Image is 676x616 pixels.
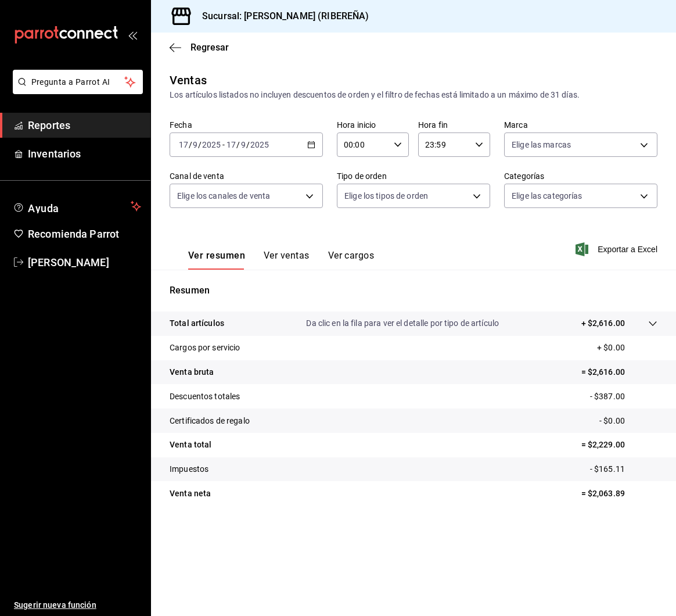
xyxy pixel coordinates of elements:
[28,146,141,162] span: Inventarios
[170,463,208,475] p: Impuestos
[189,140,192,149] span: /
[14,599,141,611] span: Sugerir nueva función
[504,121,657,129] label: Marca
[170,71,207,89] div: Ventas
[170,284,657,298] p: Resumen
[226,140,236,149] input: --
[264,250,310,270] button: Ver ventas
[202,140,221,149] input: ----
[28,199,126,213] span: Ayuda
[337,172,490,180] label: Tipo de orden
[236,140,240,149] span: /
[250,140,269,149] input: ----
[170,439,211,451] p: Venta total
[28,226,141,242] span: Recomienda Parrot
[512,139,571,151] span: Elige las marcas
[328,250,375,270] button: Ver cargos
[504,172,657,180] label: Categorías
[170,89,657,101] div: Los artículos listados no incluyen descuentos de orden y el filtro de fechas está limitado a un m...
[8,84,143,96] a: Pregunta a Parrot AI
[188,250,374,270] div: navigation tabs
[306,317,499,330] p: Da clic en la fila para ver el detalle por tipo de artículo
[581,366,657,378] p: = $2,616.00
[240,140,246,149] input: --
[597,342,657,354] p: + $0.00
[170,342,240,354] p: Cargos por servicio
[28,117,141,133] span: Reportes
[512,190,582,202] span: Elige las categorías
[170,121,323,129] label: Fecha
[193,9,369,23] h3: Sucursal: [PERSON_NAME] (RIBEREÑA)
[170,42,229,53] button: Regresar
[590,463,657,475] p: - $165.11
[581,439,657,451] p: = $2,229.00
[170,488,211,500] p: Venta neta
[190,42,229,53] span: Regresar
[178,140,189,149] input: --
[31,76,125,88] span: Pregunta a Parrot AI
[222,140,225,149] span: -
[198,140,202,149] span: /
[599,415,657,427] p: - $0.00
[192,140,198,149] input: --
[28,255,141,270] span: [PERSON_NAME]
[578,242,657,256] button: Exportar a Excel
[13,70,143,94] button: Pregunta a Parrot AI
[344,190,428,202] span: Elige los tipos de orden
[170,366,214,378] p: Venta bruta
[170,172,323,180] label: Canal de venta
[170,391,240,403] p: Descuentos totales
[246,140,250,149] span: /
[170,317,224,330] p: Total artículos
[337,121,409,129] label: Hora inicio
[177,190,270,202] span: Elige los canales de venta
[581,488,657,500] p: = $2,063.89
[590,391,657,403] p: - $387.00
[581,317,625,330] p: + $2,616.00
[418,121,490,129] label: Hora fin
[128,30,137,40] button: open_drawer_menu
[170,415,250,427] p: Certificados de regalo
[188,250,245,270] button: Ver resumen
